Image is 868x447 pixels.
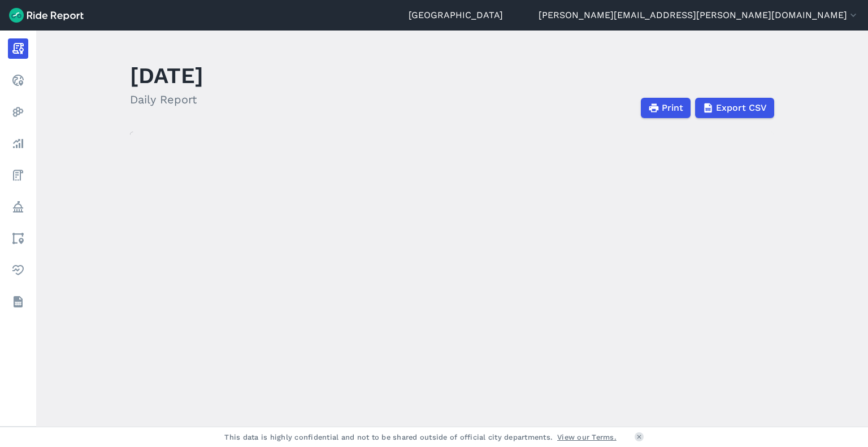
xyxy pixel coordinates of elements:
[8,133,28,154] a: Analyze
[8,102,28,122] a: Heatmaps
[8,197,28,217] a: Policy
[641,98,691,118] button: Print
[130,91,203,108] h2: Daily Report
[409,8,503,22] a: [GEOGRAPHIC_DATA]
[8,70,28,90] a: Realtime
[8,292,28,312] a: Datasets
[130,60,203,91] h1: [DATE]
[695,98,774,118] button: Export CSV
[8,38,28,59] a: Report
[8,165,28,185] a: Fees
[557,432,617,442] a: View our Terms.
[662,101,683,115] span: Print
[9,8,84,23] img: Ride Report
[8,260,28,280] a: Health
[716,101,767,115] span: Export CSV
[8,228,28,249] a: Areas
[539,8,859,22] button: [PERSON_NAME][EMAIL_ADDRESS][PERSON_NAME][DOMAIN_NAME]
